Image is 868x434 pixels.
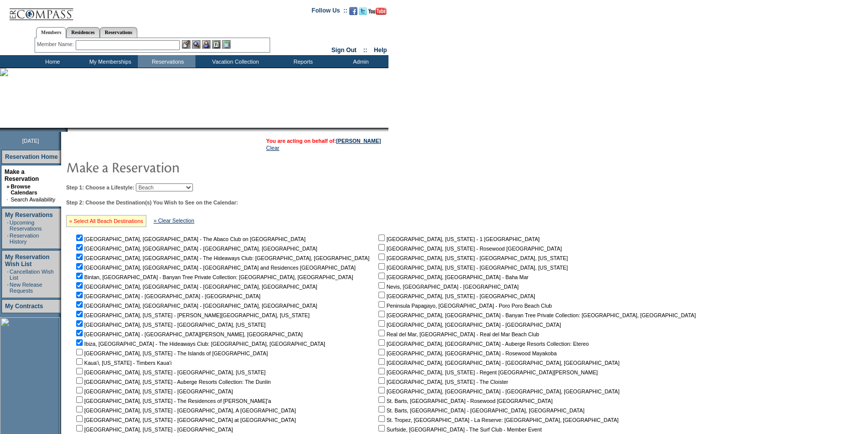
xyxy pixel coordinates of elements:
div: Member Name: [37,40,76,49]
nobr: [GEOGRAPHIC_DATA], [US_STATE] - [GEOGRAPHIC_DATA], [US_STATE] [74,322,266,328]
nobr: [GEOGRAPHIC_DATA], [GEOGRAPHIC_DATA] - Banyan Tree Private Collection: [GEOGRAPHIC_DATA], [GEOGRA... [376,312,696,318]
td: · [7,196,10,202]
span: You are acting on behalf of: [266,138,381,144]
nobr: [GEOGRAPHIC_DATA], [GEOGRAPHIC_DATA] - [GEOGRAPHIC_DATA], [GEOGRAPHIC_DATA] [74,246,317,252]
a: Browse Calendars [11,183,37,195]
b: Step 2: Choose the Destination(s) You Wish to See on the Calendar: [66,199,238,205]
nobr: [GEOGRAPHIC_DATA], [US_STATE] - 1 [GEOGRAPHIC_DATA] [376,236,540,242]
img: blank.gif [68,128,69,132]
span: :: [363,47,367,54]
img: pgTtlMakeReservation.gif [66,157,267,177]
nobr: [GEOGRAPHIC_DATA], [GEOGRAPHIC_DATA] - [GEOGRAPHIC_DATA], [GEOGRAPHIC_DATA] [74,303,317,309]
nobr: Peninsula Papagayo, [GEOGRAPHIC_DATA] - Poro Poro Beach Club [376,303,552,309]
nobr: [GEOGRAPHIC_DATA], [US_STATE] - [GEOGRAPHIC_DATA], A [GEOGRAPHIC_DATA] [74,407,296,413]
a: Clear [266,145,279,151]
a: My Contracts [5,303,43,310]
a: Subscribe to our YouTube Channel [368,10,386,16]
nobr: [GEOGRAPHIC_DATA], [US_STATE] - [GEOGRAPHIC_DATA] [74,388,233,394]
td: Admin [331,55,388,68]
a: My Reservation Wish List [5,254,50,268]
td: Vacation Collection [195,55,273,68]
a: Cancellation Wish List [10,269,54,281]
nobr: [GEOGRAPHIC_DATA], [GEOGRAPHIC_DATA] - The Abaco Club on [GEOGRAPHIC_DATA] [74,236,306,242]
a: Help [374,47,387,54]
b: » [7,183,10,189]
nobr: [GEOGRAPHIC_DATA], [GEOGRAPHIC_DATA] - [GEOGRAPHIC_DATA], [GEOGRAPHIC_DATA] [376,360,619,366]
td: Home [23,55,80,68]
a: Residences [66,27,100,38]
nobr: St. Tropez, [GEOGRAPHIC_DATA] - La Reserve: [GEOGRAPHIC_DATA], [GEOGRAPHIC_DATA] [376,417,618,423]
nobr: [GEOGRAPHIC_DATA], [GEOGRAPHIC_DATA] - [GEOGRAPHIC_DATA] and Residences [GEOGRAPHIC_DATA] [74,265,355,271]
nobr: [GEOGRAPHIC_DATA], [US_STATE] - The Islands of [GEOGRAPHIC_DATA] [74,350,268,356]
td: Reports [273,55,331,68]
a: Reservation Home [5,153,58,160]
img: View [192,40,200,49]
nobr: Bintan, [GEOGRAPHIC_DATA] - Banyan Tree Private Collection: [GEOGRAPHIC_DATA], [GEOGRAPHIC_DATA] [74,274,353,280]
nobr: [GEOGRAPHIC_DATA], [US_STATE] - Regent [GEOGRAPHIC_DATA][PERSON_NAME] [376,369,598,375]
nobr: [GEOGRAPHIC_DATA], [GEOGRAPHIC_DATA] - Rosewood Mayakoba [376,350,557,356]
td: Reservations [138,55,195,68]
a: Upcoming Reservations [10,220,42,232]
nobr: [GEOGRAPHIC_DATA] - [GEOGRAPHIC_DATA] - [GEOGRAPHIC_DATA] [74,293,261,299]
nobr: Surfside, [GEOGRAPHIC_DATA] - The Surf Club - Member Event [376,426,542,432]
img: Subscribe to our YouTube Channel [368,8,386,15]
a: Make a Reservation [5,168,39,182]
td: · [7,269,9,281]
nobr: Kaua'i, [US_STATE] - Timbers Kaua'i [74,360,171,366]
a: Search Availability [11,196,55,202]
nobr: [GEOGRAPHIC_DATA], [GEOGRAPHIC_DATA] - [GEOGRAPHIC_DATA], [GEOGRAPHIC_DATA] [74,284,317,290]
nobr: [GEOGRAPHIC_DATA], [US_STATE] - Auberge Resorts Collection: The Dunlin [74,379,271,385]
a: Members [36,27,67,38]
nobr: [GEOGRAPHIC_DATA], [GEOGRAPHIC_DATA] - [GEOGRAPHIC_DATA], [GEOGRAPHIC_DATA] [376,388,619,394]
nobr: [GEOGRAPHIC_DATA], [GEOGRAPHIC_DATA] - Baha Mar [376,274,528,280]
nobr: St. Barts, [GEOGRAPHIC_DATA] - [GEOGRAPHIC_DATA], [GEOGRAPHIC_DATA] [376,407,584,413]
img: promoShadowLeftCorner.gif [64,128,68,132]
td: Follow Us :: [312,6,347,18]
nobr: Nevis, [GEOGRAPHIC_DATA] - [GEOGRAPHIC_DATA] [376,284,519,290]
img: Impersonate [202,40,210,49]
img: b_calculator.gif [222,40,231,49]
nobr: [GEOGRAPHIC_DATA], [US_STATE] - [PERSON_NAME][GEOGRAPHIC_DATA], [US_STATE] [74,312,310,318]
a: Become our fan on Facebook [349,10,357,16]
nobr: [GEOGRAPHIC_DATA], [US_STATE] - [GEOGRAPHIC_DATA] [74,426,233,432]
a: » Clear Selection [154,218,194,224]
nobr: [GEOGRAPHIC_DATA], [US_STATE] - Rosewood [GEOGRAPHIC_DATA] [376,246,562,252]
img: Become our fan on Facebook [349,7,357,15]
a: [PERSON_NAME] [336,138,381,144]
nobr: [GEOGRAPHIC_DATA], [GEOGRAPHIC_DATA] - Auberge Resorts Collection: Etereo [376,341,589,347]
nobr: [GEOGRAPHIC_DATA], [US_STATE] - [GEOGRAPHIC_DATA], [US_STATE] [74,369,266,375]
a: Follow us on Twitter [359,10,367,16]
td: My Memberships [80,55,138,68]
b: Step 1: Choose a Lifestyle: [66,184,134,190]
nobr: [GEOGRAPHIC_DATA], [US_STATE] - [GEOGRAPHIC_DATA] at [GEOGRAPHIC_DATA] [74,417,296,423]
span: [DATE] [22,138,39,144]
a: » Select All Beach Destinations [69,218,143,224]
nobr: [GEOGRAPHIC_DATA], [US_STATE] - [GEOGRAPHIC_DATA] [376,293,535,299]
nobr: [GEOGRAPHIC_DATA] - [GEOGRAPHIC_DATA][PERSON_NAME], [GEOGRAPHIC_DATA] [74,331,303,337]
a: Reservations [100,27,137,38]
nobr: [GEOGRAPHIC_DATA], [US_STATE] - The Residences of [PERSON_NAME]'a [74,398,271,404]
nobr: [GEOGRAPHIC_DATA], [US_STATE] - [GEOGRAPHIC_DATA], [US_STATE] [376,255,568,261]
nobr: [GEOGRAPHIC_DATA], [GEOGRAPHIC_DATA] - [GEOGRAPHIC_DATA] [376,322,561,328]
a: New Release Requests [10,282,42,294]
img: Follow us on Twitter [359,7,367,15]
a: Sign Out [331,47,356,54]
nobr: Ibiza, [GEOGRAPHIC_DATA] - The Hideaways Club: [GEOGRAPHIC_DATA], [GEOGRAPHIC_DATA] [74,341,325,347]
td: · [7,220,9,232]
nobr: Real del Mar, [GEOGRAPHIC_DATA] - Real del Mar Beach Club [376,331,539,337]
nobr: [GEOGRAPHIC_DATA], [US_STATE] - [GEOGRAPHIC_DATA], [US_STATE] [376,265,568,271]
img: b_edit.gif [182,40,190,49]
a: Reservation History [10,233,39,245]
nobr: [GEOGRAPHIC_DATA], [US_STATE] - The Cloister [376,379,508,385]
a: My Reservations [5,211,53,219]
nobr: St. Barts, [GEOGRAPHIC_DATA] - Rosewood [GEOGRAPHIC_DATA] [376,398,552,404]
nobr: [GEOGRAPHIC_DATA], [GEOGRAPHIC_DATA] - The Hideaways Club: [GEOGRAPHIC_DATA], [GEOGRAPHIC_DATA] [74,255,369,261]
td: · [7,282,9,294]
td: · [7,233,9,245]
img: Reservations [212,40,221,49]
